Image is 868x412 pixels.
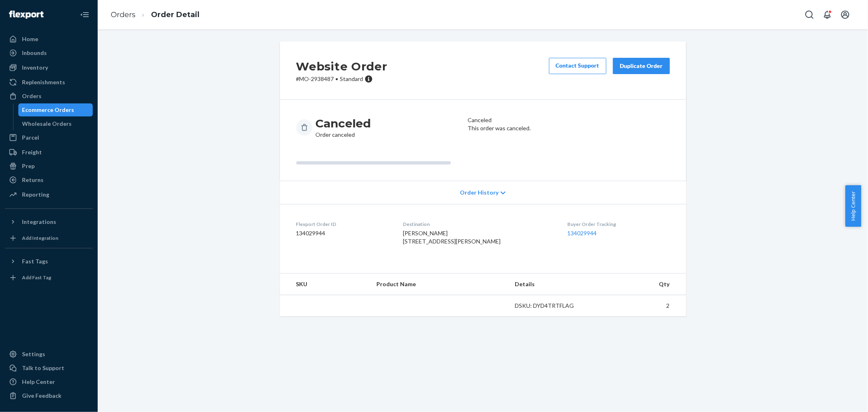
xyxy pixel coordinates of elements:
[22,120,72,128] div: Wholesale Orders
[5,61,93,74] a: Inventory
[296,58,387,75] h2: Website Order
[22,64,48,72] div: Inventory
[18,103,93,116] a: Ecommerce Orders
[77,7,93,23] button: Close Navigation
[5,160,93,173] a: Prep
[515,302,592,310] div: DSKU: DYD4TRTFLAG
[296,75,387,83] p: # MO-2938487
[5,33,93,46] a: Home
[5,46,93,59] a: Inbounds
[296,221,390,228] dt: Flexport Order ID
[340,75,363,82] span: Standard
[22,350,45,358] div: Settings
[5,131,93,144] a: Parcel
[5,271,93,284] a: Add Fast Tag
[5,348,93,361] a: Settings
[5,375,93,388] a: Help Center
[22,78,65,86] div: Replenishments
[9,11,44,19] img: Flexport logo
[567,221,670,228] dt: Buyer Order Tracking
[22,162,35,170] div: Prep
[22,134,39,142] div: Parcel
[370,274,508,295] th: Product Name
[111,10,136,19] a: Orders
[819,7,835,23] button: Open notifications
[316,116,371,139] div: Order canceled
[104,3,206,27] ol: breadcrumbs
[509,274,598,295] th: Details
[296,229,390,237] dd: 134029944
[468,116,670,124] header: Canceled
[316,116,371,131] h3: Canceled
[22,148,42,156] div: Freight
[5,362,93,375] a: Talk to Support
[598,295,686,317] td: 2
[22,378,55,386] div: Help Center
[22,257,48,265] div: Fast Tags
[613,58,670,74] button: Duplicate Order
[336,75,339,82] span: •
[598,274,686,295] th: Qty
[22,218,56,226] div: Integrations
[5,76,93,89] a: Replenishments
[5,215,93,228] button: Integrations
[5,146,93,159] a: Freight
[22,176,44,184] div: Returns
[845,185,861,227] button: Help Center
[22,274,51,281] div: Add Fast Tag
[22,92,42,100] div: Orders
[460,188,498,197] span: Order History
[468,124,670,132] p: This order was canceled.
[549,58,606,74] a: Contact Support
[801,7,818,23] button: Open Search Box
[151,10,199,19] a: Order Detail
[5,232,93,245] a: Add Integration
[22,106,74,114] div: Ecommerce Orders
[22,364,64,372] div: Talk to Support
[22,392,61,400] div: Give Feedback
[22,49,47,57] div: Inbounds
[5,90,93,103] a: Orders
[22,234,58,241] div: Add Integration
[5,173,93,186] a: Returns
[620,62,663,70] div: Duplicate Order
[18,117,93,130] a: Wholesale Orders
[837,7,853,23] button: Open account menu
[403,221,554,228] dt: Destination
[22,191,49,199] div: Reporting
[5,188,93,201] a: Reporting
[22,35,38,43] div: Home
[5,389,93,402] button: Give Feedback
[5,255,93,268] button: Fast Tags
[403,230,501,245] span: [PERSON_NAME] [STREET_ADDRESS][PERSON_NAME]
[280,274,370,295] th: SKU
[567,230,597,237] a: 134029944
